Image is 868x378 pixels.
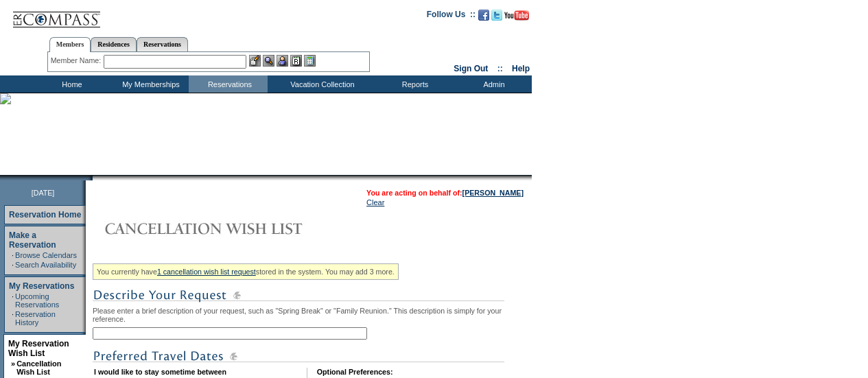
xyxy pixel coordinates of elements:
[504,10,529,21] img: Subscribe to our YouTube Channel
[366,198,384,206] a: Clear
[491,10,502,21] img: Follow us on Twitter
[504,14,529,22] a: Subscribe to our YouTube Channel
[12,292,14,309] td: ·
[12,310,14,327] td: ·
[9,210,81,220] a: Reservation Home
[31,75,110,93] td: Home
[15,292,59,309] a: Upcoming Reservations
[366,189,524,197] span: You are acting on behalf of:
[88,175,93,180] img: promoShadowLeftCorner.gif
[478,14,489,22] a: Become our fan on Facebook
[189,75,268,93] td: Reservations
[137,37,188,51] a: Reservations
[491,14,502,22] a: Follow us on Twitter
[9,231,56,250] a: Make a Reservation
[8,339,69,358] a: My Reservation Wish List
[462,189,524,197] a: [PERSON_NAME]
[497,64,503,73] span: ::
[512,64,530,73] a: Help
[93,175,94,180] img: blank.gif
[304,55,316,67] img: b_calculator.gif
[157,268,256,276] a: 1 cancellation wish list request
[317,368,393,376] b: Optional Preferences:
[290,55,302,67] img: Reservations
[15,310,56,327] a: Reservation History
[110,75,189,93] td: My Memberships
[93,263,399,280] div: You currently have stored in the system. You may add 3 more.
[16,359,61,376] a: Cancellation Wish List
[15,261,76,269] a: Search Availability
[94,368,226,376] b: I would like to stay sometime between
[51,55,104,67] div: Member Name:
[93,215,367,242] img: Cancellation Wish List
[427,8,476,25] td: Follow Us ::
[32,189,55,197] span: [DATE]
[91,37,137,51] a: Residences
[49,37,91,52] a: Members
[263,55,274,67] img: View
[15,251,77,259] a: Browse Calendars
[12,261,14,269] td: ·
[12,251,14,259] td: ·
[268,75,374,93] td: Vacation Collection
[374,75,453,93] td: Reports
[9,281,74,291] a: My Reservations
[277,55,288,67] img: Impersonate
[453,75,532,93] td: Admin
[249,55,261,67] img: b_edit.gif
[11,359,15,368] b: »
[478,10,489,21] img: Become our fan on Facebook
[454,64,488,73] a: Sign Out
